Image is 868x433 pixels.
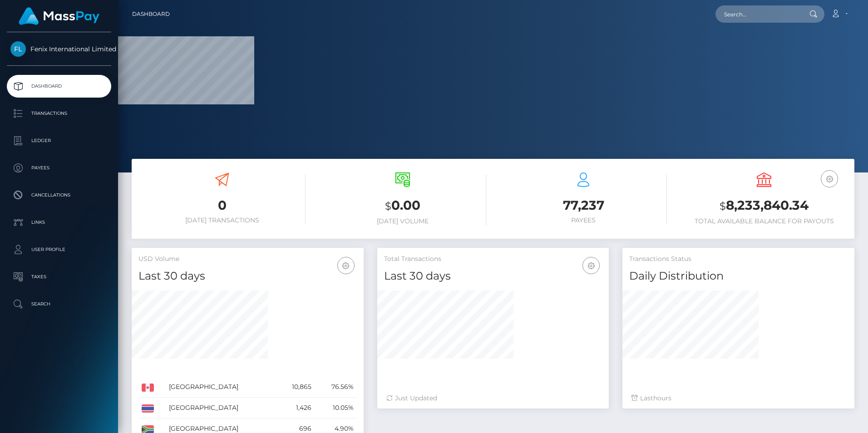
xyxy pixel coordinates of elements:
[500,197,667,214] h3: 77,237
[19,7,99,25] img: MassPay Logo
[7,266,111,288] a: Taxes
[138,197,306,214] h3: 0
[138,268,357,284] h4: Last 30 days
[7,211,111,234] a: Links
[142,384,154,392] img: CA.png
[10,107,108,120] p: Transactions
[384,268,602,284] h4: Last 30 days
[10,216,108,229] p: Links
[629,268,848,284] h4: Daily Distribution
[277,398,315,418] td: 1,426
[681,197,848,215] h3: 8,233,840.34
[10,161,108,175] p: Payees
[142,404,154,413] img: TH.png
[138,255,357,264] h5: USD Volume
[715,5,801,23] input: Search...
[319,197,486,215] h3: 0.00
[629,255,848,264] h5: Transactions Status
[315,377,356,398] td: 76.56%
[7,293,111,315] a: Search
[10,134,108,148] p: Ledger
[7,129,111,152] a: Ledger
[10,270,108,284] p: Taxes
[386,394,600,403] div: Just Updated
[384,255,602,264] h5: Total Transactions
[10,188,108,202] p: Cancellations
[138,216,306,224] h6: [DATE] Transactions
[166,398,277,418] td: [GEOGRAPHIC_DATA]
[385,200,391,212] small: $
[500,216,667,224] h6: Payees
[7,184,111,207] a: Cancellations
[7,102,111,125] a: Transactions
[7,75,111,98] a: Dashboard
[7,45,111,53] span: Fenix International Limited
[10,41,26,57] img: Fenix International Limited
[315,398,356,418] td: 10.05%
[10,79,108,93] p: Dashboard
[319,217,486,225] h6: [DATE] Volume
[132,5,170,24] a: Dashboard
[7,238,111,261] a: User Profile
[277,377,315,398] td: 10,865
[10,243,108,256] p: User Profile
[10,297,108,311] p: Search
[166,377,277,398] td: [GEOGRAPHIC_DATA]
[720,200,726,212] small: $
[631,394,845,403] div: Last hours
[681,217,848,225] h6: Total Available Balance for Payouts
[7,157,111,179] a: Payees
